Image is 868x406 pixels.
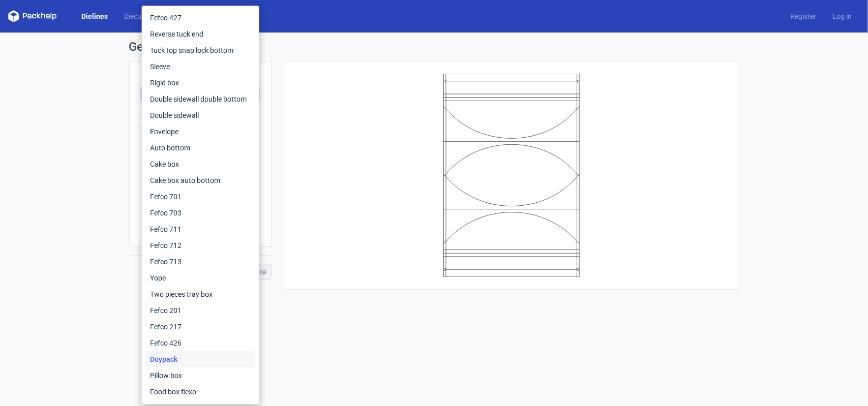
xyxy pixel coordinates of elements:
div: Doypack [146,351,255,367]
div: Reverse tuck end [146,26,255,42]
div: Pillow box [146,367,255,384]
div: Cake box [146,156,255,172]
div: Fefco 201 [146,302,255,319]
div: Fefco 217 [146,319,255,335]
div: Rigid box [146,75,255,91]
div: Double sidewall double bottom [146,91,255,107]
div: Envelope [146,123,255,140]
div: Cake box auto bottom [146,172,255,189]
div: Fefco 711 [146,221,255,237]
div: Food box flexo [146,384,255,400]
div: Sleeve [146,58,255,75]
a: Log in [824,11,860,21]
div: Yope [146,270,255,286]
div: Double sidewall [146,107,255,123]
div: Two pieces tray box [146,286,255,302]
div: Fefco 712 [146,237,255,254]
a: Diecut layouts [116,11,177,21]
div: Fefco 426 [146,335,255,351]
div: Tuck top snap lock bottom [146,42,255,58]
div: Fefco 703 [146,205,255,221]
div: Fefco 427 [146,10,255,26]
h1: Generate new dieline [129,41,739,53]
a: Dielines [73,11,116,21]
div: Fefco 701 [146,189,255,205]
div: Fefco 713 [146,254,255,270]
a: Register [782,11,824,21]
div: Auto bottom [146,140,255,156]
